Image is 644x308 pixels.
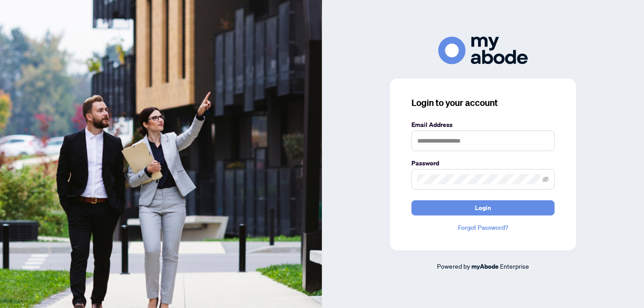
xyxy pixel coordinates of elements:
h3: Login to your account [411,97,555,109]
a: Forgot Password? [411,223,555,232]
label: Email Address [411,120,555,130]
span: Login [475,201,491,215]
span: Enterprise [500,262,529,270]
span: Powered by [437,262,470,270]
label: Password [411,158,555,168]
span: eye-invisible [542,176,549,182]
a: myAbode [471,262,499,271]
img: ma-logo [438,37,528,64]
button: Login [411,200,555,215]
